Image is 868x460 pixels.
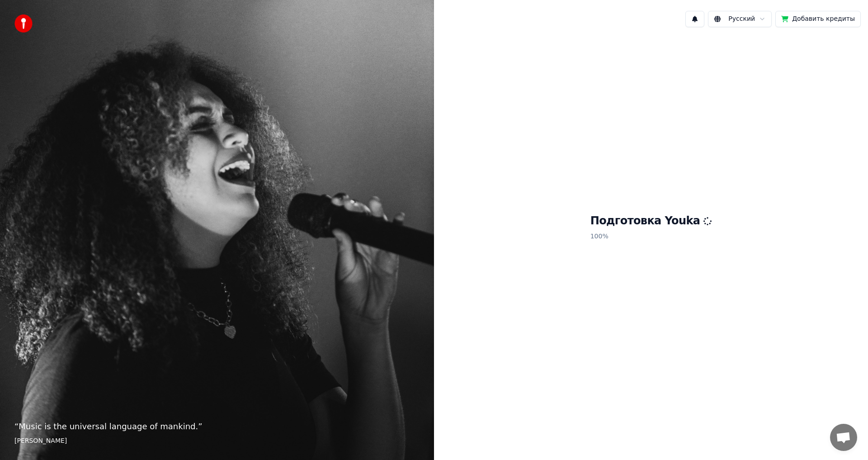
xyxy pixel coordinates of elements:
img: youka [14,14,33,33]
h1: Подготовка Youka [590,214,712,228]
a: Открытый чат [830,424,857,451]
button: Добавить кредиты [775,11,861,27]
footer: [PERSON_NAME] [14,436,420,446]
p: “ Music is the universal language of mankind. ” [14,420,420,433]
p: 100 % [590,228,712,245]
